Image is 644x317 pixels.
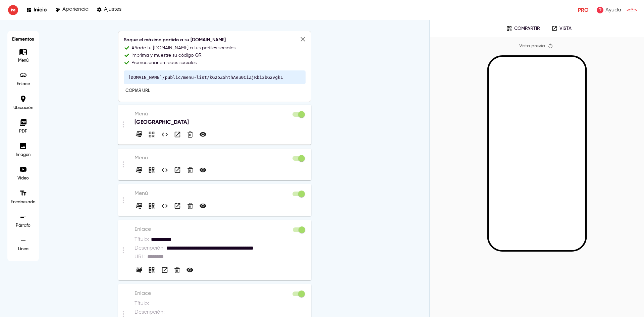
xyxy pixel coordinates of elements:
button: Vista [160,265,169,275]
p: Vídeo [13,175,33,181]
button: Compartir [147,165,156,175]
button: Copiar URL [124,86,152,96]
button: Vista [173,165,182,175]
p: Enlace [135,225,306,233]
a: Vista [547,23,576,34]
p: [GEOGRAPHIC_DATA] [135,118,306,126]
p: URL : [135,253,146,261]
p: Párrafo [13,223,33,229]
p: Menú [13,58,33,64]
button: Eliminar Menú [186,166,195,174]
button: Código integrado [160,130,169,139]
button: Compartir [501,23,545,34]
iframe: Mobile Preview [489,57,585,250]
pre: [DOMAIN_NAME]/public/menu-list/kG2bZGhthAeu0CiZjRbi2bG2vgk1 [124,70,306,84]
p: Encabezado [11,199,36,205]
p: Imagen [13,152,33,158]
p: Imprima y muestre su código QR [131,52,202,59]
p: Menú [135,154,306,162]
p: PDF [13,128,33,135]
p: Vista [559,26,572,32]
p: Descripción : [135,308,165,316]
p: Inicio [34,6,47,13]
button: Hacer privado [198,201,208,211]
p: Compartir [514,26,540,32]
p: Ubicación [13,105,33,111]
button: Compartir [147,130,156,139]
a: Inicio [26,5,47,14]
p: Ayuda [605,6,621,14]
button: Código integrado [160,165,169,175]
p: Enlace [13,81,33,87]
button: Vista [173,130,182,139]
p: Enlace [135,289,306,298]
p: Menú [135,110,306,118]
p: Pro [578,6,589,14]
button: Eliminar Menú [186,130,195,139]
button: Eliminar Enlace [173,266,181,274]
img: images%2FkG2bZGhthAeu0CiZjRbi2bG2vgk1%2Fuser.png [625,3,639,17]
h6: Elementos [11,34,36,44]
button: Hacer privado [198,165,208,175]
a: Ajustes [97,5,121,14]
button: Hacer privado [198,130,208,139]
a: Ayuda [594,4,623,16]
p: Menú [135,190,306,198]
p: Añade tu [DOMAIN_NAME] a tus perfiles sociales [131,45,235,51]
button: Vista [173,201,182,211]
span: Copiar URL [125,87,150,95]
p: Título : [135,235,149,244]
p: Apariencia [62,6,89,13]
a: Apariencia [55,5,89,14]
button: Código integrado [160,201,169,211]
button: Compartir [147,201,156,211]
button: Eliminar Menú [186,202,195,210]
button: Hacer privado [185,265,195,275]
p: Descripción : [135,244,165,252]
p: Promocionar en redes sociales [131,59,197,66]
button: Compartir [147,265,156,275]
p: Ajustes [104,6,121,13]
p: Título : [135,300,149,308]
h6: Saque el máximo partido a su [DOMAIN_NAME] [124,37,306,44]
p: Línea [13,246,33,252]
